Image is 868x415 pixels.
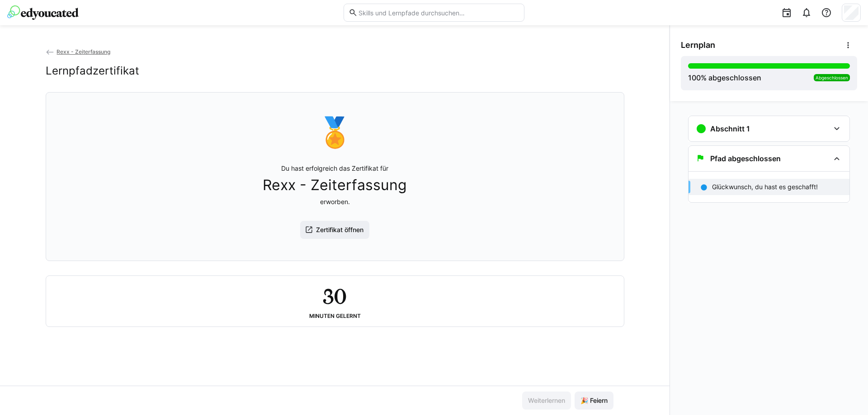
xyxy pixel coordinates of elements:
h2: Lernpfadzertifikat [46,64,139,78]
div: 🏅 [317,114,353,149]
button: 🎉 Feiern [575,392,613,410]
p: Du hast erfolgreich das Zertifikat für erworben. [263,164,407,206]
a: Rexx - Zeiterfassung [46,48,111,55]
h2: 30 [323,283,346,309]
input: Skills und Lernpfade durchsuchen… [358,9,519,17]
span: Weiterlernen [527,396,566,405]
div: % abgeschlossen [688,72,761,83]
span: 100 [688,73,701,82]
button: Zertifikat öffnen [300,221,370,239]
p: Glückwunsch, du hast es geschafft! [712,182,818,191]
span: 🎉 Feiern [579,396,609,405]
span: Abgeschlossen [816,75,848,80]
h3: Abschnitt 1 [710,124,750,133]
span: Rexx - Zeiterfassung [263,177,407,194]
button: Weiterlernen [522,392,571,410]
div: Minuten gelernt [309,313,361,319]
span: Lernplan [681,40,715,50]
span: Zertifikat öffnen [315,225,365,234]
span: Rexx - Zeiterfassung [57,48,110,55]
h3: Pfad abgeschlossen [710,154,781,163]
